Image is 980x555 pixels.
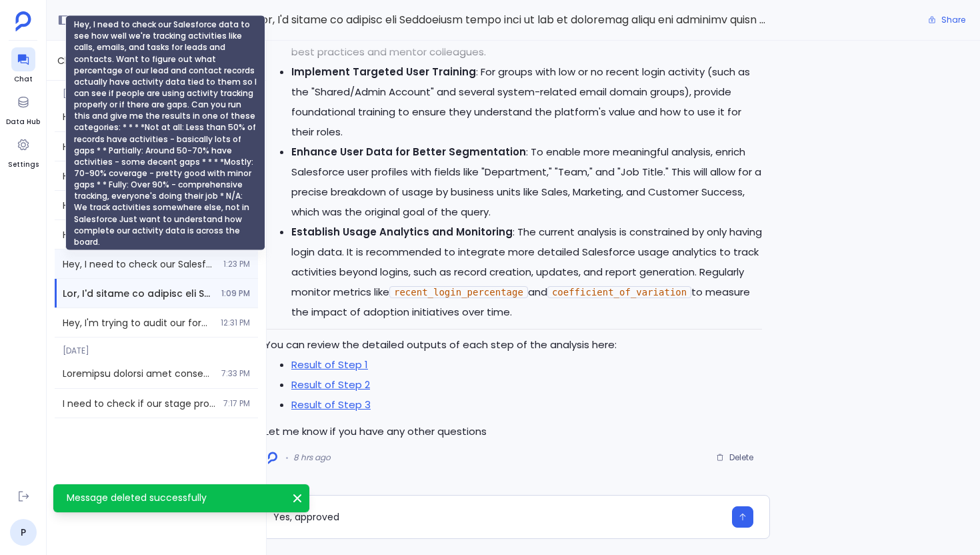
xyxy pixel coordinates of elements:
strong: Implement Targeted User Training [291,65,476,79]
span: Transform monthly lead source data into month-over-month growth analysis with percentage changes ... [63,367,213,380]
a: Settings [8,133,39,170]
div: Message deleted successfully [53,484,309,512]
span: Hey, I'm trying to analyze our Salesforce usage data to see if different teams are actually using... [257,11,770,29]
span: 7:33 PM [221,368,250,379]
span: Hey, I need to check our Salesforce data to see how well we're tracking activities like calls, em... [63,257,215,271]
a: Data Hub [6,90,40,127]
span: 12:31 PM [221,318,250,328]
strong: Establish Usage Analytics and Monitoring [291,225,513,239]
button: Delete [707,448,762,468]
p: You can review the detailed outputs of each step of the analysis here: [265,335,762,355]
img: petavue logo [15,11,31,31]
a: P [10,519,37,546]
span: Delete [729,452,753,463]
li: : To enable more meaningful analysis, enrich Salesforce user profiles with fields like "Departmen... [291,142,762,222]
span: Data Hub [6,117,40,127]
span: [DATE] [55,338,258,356]
code: recent_login_percentage [389,286,528,298]
span: Hey, I'm trying to analyze our Salesforce usage data to see if different teams are actually using... [63,287,213,300]
a: Result of Step 1 [291,358,368,372]
span: 1:09 PM [221,288,250,299]
p: Message deleted successfully [67,491,280,504]
p: Let me know if you have any other questions [265,422,762,442]
li: : For groups with low or no recent login activity (such as the "Shared/Admin Account" and several... [291,62,762,142]
strong: Enhance User Data for Better Segmentation [291,145,526,159]
textarea: Yes, approved [273,510,724,524]
code: coefficient_of_variation [547,286,691,298]
span: 1:23 PM [223,259,250,269]
span: 8 hrs ago [293,452,331,463]
li: : The current analysis is constrained by only having login data. It is recommended to integrate m... [291,222,762,322]
img: logo [268,452,277,464]
a: Result of Step 3 [291,398,371,412]
span: I need to check if our stage probabilities are actually aligned with real close rates. Can you pu... [63,397,215,410]
span: Hey, I'm trying to audit our forecast accuracy tracking - want to see if we're actually monitorin... [63,316,213,330]
a: Result of Step 2 [291,378,370,392]
span: Chat History [57,54,115,67]
span: Share [941,15,965,25]
span: [DATE] [55,81,258,99]
span: Settings [8,159,39,170]
span: 7:17 PM [223,398,250,409]
div: Hey, I need to check our Salesforce data to see how well we're tracking activities like calls, em... [65,15,265,251]
a: Chat [11,47,35,85]
button: Share [920,11,973,29]
span: Chat [11,74,35,85]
